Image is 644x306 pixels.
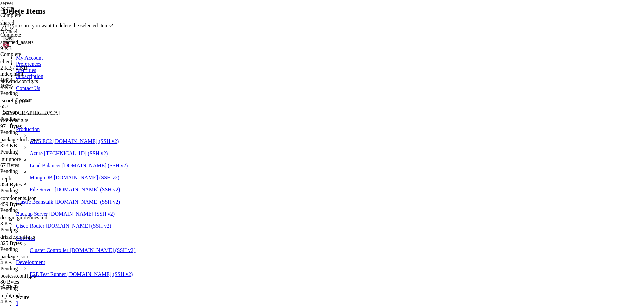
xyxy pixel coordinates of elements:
span: azureuser@open-marks-vm [3,254,64,259]
span: postcss.config.js [0,273,36,279]
div: 67 Bytes [0,162,64,168]
div: 4 KB [0,299,64,305]
div: 323 KB [0,143,64,149]
span: server [0,0,13,6]
x-row: : $ [3,237,557,243]
x-row: : $ [3,248,557,254]
span: ~ [67,254,70,259]
span: ~ [67,248,70,254]
span: package.json [0,254,64,266]
div: 2 KB / 2 KB [0,65,64,71]
x-row: (Reading database ... 190158 files and directories currently installed.) [3,111,557,117]
x-row: Running kernel seems to be up-to-date. [3,157,557,163]
x-row: 0 upgraded, 1 newly installed, 0 to remove and 39 not upgraded. [3,77,557,83]
span: tsconfig.json [0,98,64,116]
div: Pending [0,168,64,174]
span: ~ [67,220,70,225]
div: (27, 44) [79,254,82,260]
x-row: linux-tools-6.8.0-1029-azure linux-tools-6.8.0-1030-azure [3,54,557,60]
span: replit.md [0,293,64,305]
span: .replit [0,176,64,188]
x-row: Scanning processes... [3,140,557,145]
x-row: No user sessions are running outdated binaries. [3,191,557,197]
div: 971 Bytes [0,123,64,129]
span: client [0,59,64,71]
span: design_guidelines.md [0,215,64,227]
div: 3 KB [0,221,64,227]
span: server [0,0,64,12]
div: index.html [0,71,64,77]
x-row: linux-azure-6.8-cloud-tools-6.8.0-1027 linux-azure-6.8-cloud-tools-6.8.0-1029 linux-azure-6.8-clo... [3,31,557,37]
span: azureuser@open-marks-vm [3,237,64,242]
x-row: Use 'sudo apt autoremove' to remove them. [3,60,557,65]
span: shared [0,20,64,32]
div: Pending [0,129,64,135]
span: azureuser@open-marks-vm [3,243,64,248]
div: Pending [0,266,64,272]
div: 28 KB [0,6,64,12]
span: client [0,59,12,64]
x-row: : $ [3,254,557,260]
span: azureuser@open-marks-vm [3,220,64,225]
x-row: Processing triggers for man-db (2.10.2-1) ... [3,134,557,140]
span: azureuser@open-marks-vm [3,231,64,236]
x-row: Setting up nodejs (20.19.5-1nodesource1) ... [3,128,557,134]
div: Pending [0,246,64,252]
div: Pending [0,227,64,233]
div: 854 Bytes [0,182,64,188]
x-row: linux-cloud-tools-6.8.0-1029-azure linux-cloud-tools-6.8.0-1030-azure linux-headers-6.8.0-1027-az... [3,43,557,48]
span: vite.config.ts [0,117,64,129]
span: .gitignore [0,156,21,162]
x-row: v20.19.5 [3,214,557,220]
x-row: : $ [3,231,557,237]
x-row: After this operation, 197 MB of additional disk space will be used. [3,88,557,94]
div: 325 Bytes [0,240,64,246]
x-row: No services need to be restarted. [3,168,557,174]
x-row: Selecting previously unselected package nodejs. [3,105,557,111]
div: 80 Bytes [0,279,64,285]
x-row: Building dependency tree... Done [3,14,557,20]
x-row: Reading package lists... Done [3,8,557,14]
x-row: Fetched 32.0 MB in 1s (51.9 MB/s) [3,100,557,105]
x-row: No VM guests are running outdated hypervisor (qemu) binaries on this host. [3,203,557,208]
span: azureuser@open-marks-vm [3,208,64,214]
div: 2 KB [0,26,64,32]
x-row: linux-azure-6.8-headers-6.8.0-1030 linux-azure-6.8-tools-6.8.0-1027 linux-azure-6.8-tools-6.8.0-1... [3,37,557,43]
x-row: The following NEW packages will be installed: [3,65,557,71]
span: replit.md [0,293,20,298]
div: Pending [0,149,64,155]
div: Pending [0,285,64,291]
span: ~ [67,237,70,242]
span: attached_assets [0,39,34,45]
span: shared [0,20,14,26]
span: .gitignore [0,156,64,168]
x-row: Get:1 [URL][DOMAIN_NAME] nodistro/main amd64 nodejs amd64 20.19.5-1nodesource1 [32.0 MB] [3,94,557,100]
span: package.json [0,254,28,259]
div: 9 KB [0,45,64,51]
div: 4 KB [0,84,64,90]
x-row: 10.8.2 [3,225,557,231]
div: 4 KB [0,260,64,266]
span: design_guidelines.md [0,215,47,220]
span: components.json [0,195,64,207]
span: tailwind.config.ts [0,78,38,84]
span: ~ [67,231,70,236]
x-row: : $ node -v [3,208,557,214]
span: package-lock.json [0,137,39,142]
span: .replit [0,176,13,181]
div: 459 Bytes [0,201,64,207]
x-row: Reading state information... Done [3,20,557,26]
div: 100% [0,77,64,83]
div: Pending [0,116,64,122]
div: Pending [0,90,64,96]
div: Pending [0,188,64,194]
div: Complete [0,12,64,18]
x-row: Scanning linux images... [3,145,557,151]
x-row: Need to get 32.0 MB of archives. [3,83,557,88]
span: tsconfig.json [0,98,28,103]
div: Complete [0,51,64,57]
x-row: No containers need to be restarted. [3,180,557,185]
span: azureuser@open-marks-vm [3,248,64,254]
x-row: Unpacking nodejs (20.19.5-1nodesource1) ... [3,123,557,128]
x-row: Preparing to unpack .../nodejs_20.19.5-1nodesource1_amd64.deb ... [3,117,557,123]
